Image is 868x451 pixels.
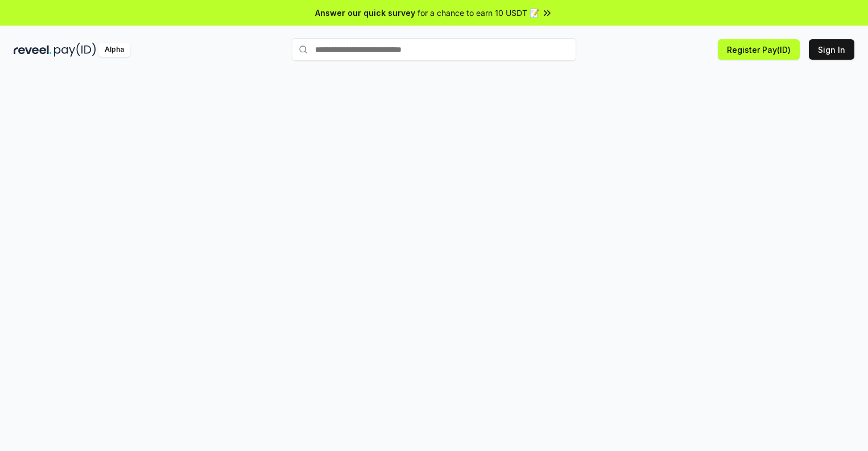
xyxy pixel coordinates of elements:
[98,43,130,57] div: Alpha
[418,7,539,19] span: for a chance to earn 10 USDT 📝
[315,7,415,19] span: Answer our quick survey
[54,43,96,57] img: pay_id
[809,39,854,60] button: Sign In
[718,39,800,60] button: Register Pay(ID)
[14,43,52,57] img: reveel_dark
